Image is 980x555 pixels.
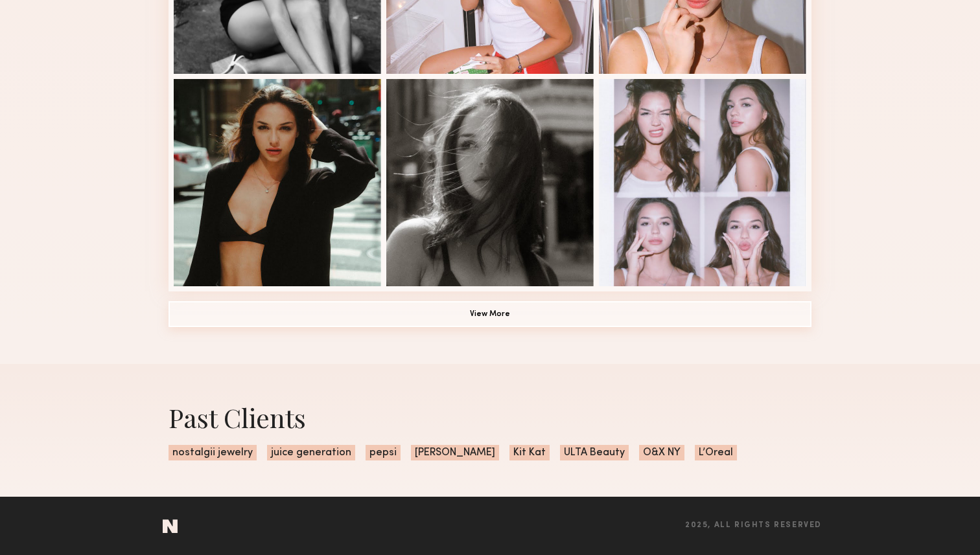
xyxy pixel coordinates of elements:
[639,445,684,460] span: O&X NY
[509,445,550,460] span: Kit Kat
[685,521,822,530] span: 2025, all rights reserved
[169,301,811,327] button: View More
[267,445,355,460] span: juice generation
[366,445,401,460] span: pepsi
[411,445,499,460] span: [PERSON_NAME]
[695,445,737,460] span: L’Oreal
[169,400,811,435] div: Past Clients
[169,445,257,460] span: nostalgii jewelry
[560,445,629,460] span: ULTA Beauty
